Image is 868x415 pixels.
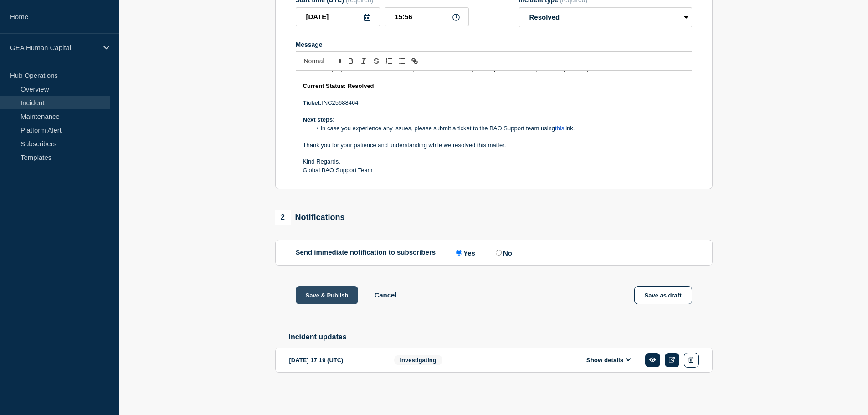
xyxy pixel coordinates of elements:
[312,124,685,133] li: In case you experience any issues, please submit a ticket to the BAO Support team using link.
[289,333,713,341] h2: Incident updates
[296,286,359,304] button: Save & Publish
[275,210,291,225] span: 2
[454,248,475,257] label: Yes
[408,56,421,67] button: Toggle link
[344,56,357,67] button: Toggle bold text
[394,355,442,365] span: Investigating
[303,116,333,123] strong: Next steps
[275,210,345,225] div: Notifications
[296,248,436,257] p: Send immediate notification to subscribers
[303,99,322,106] strong: Ticket:
[300,56,344,67] span: Font size
[374,291,396,299] button: Cancel
[303,166,685,174] p: Global BAO Support Team
[303,116,685,124] p: :
[357,56,370,67] button: Toggle italic text
[456,250,462,256] input: Yes
[289,353,380,368] div: [DATE] 17:19 (UTC)
[383,56,395,67] button: Toggle ordered list
[370,56,383,67] button: Toggle strikethrough text
[385,7,469,26] input: HH:MM
[634,286,692,304] button: Save as draft
[496,250,502,256] input: No
[296,71,692,180] div: Message
[303,82,346,89] strong: Current Status:
[303,141,685,149] p: Thank you for your patience and understanding while we resolved this matter.
[519,7,692,27] select: Incident type
[555,125,564,132] a: this
[493,248,512,257] label: No
[296,41,692,48] div: Message
[10,44,98,51] p: GEA Human Capital
[584,356,634,364] button: Show details
[296,248,692,257] div: Send immediate notification to subscribers
[348,82,374,89] strong: Resolved
[303,99,685,107] p: INC25688464
[395,56,408,67] button: Toggle bulleted list
[296,7,380,26] input: YYYY-MM-DD
[303,158,685,166] p: Kind Regards,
